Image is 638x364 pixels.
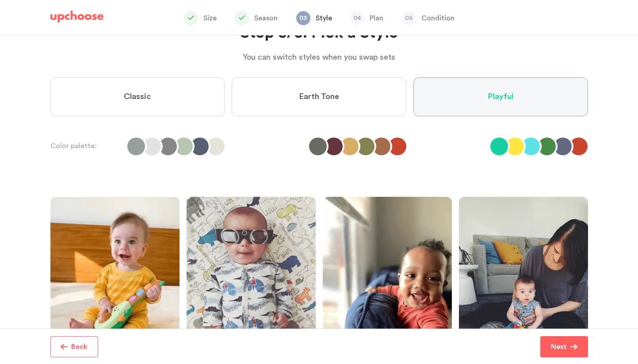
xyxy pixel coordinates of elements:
[296,11,310,25] span: 03
[50,11,103,23] img: UpChoose
[254,13,278,23] p: Season
[243,53,395,61] span: You can switch styles when you swap sets
[124,92,151,102] span: Classic
[350,11,364,25] span: 04
[299,92,339,102] span: Earth Tone
[402,11,416,25] span: 05
[203,13,217,23] p: Size
[488,92,513,102] span: Playful
[50,336,98,357] button: Back
[370,13,383,23] p: Plan
[50,11,103,27] a: UpChoose
[421,13,455,23] p: Condition
[316,13,332,23] p: Style
[551,341,567,352] p: Next
[71,341,88,352] p: Back
[540,336,588,357] button: Next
